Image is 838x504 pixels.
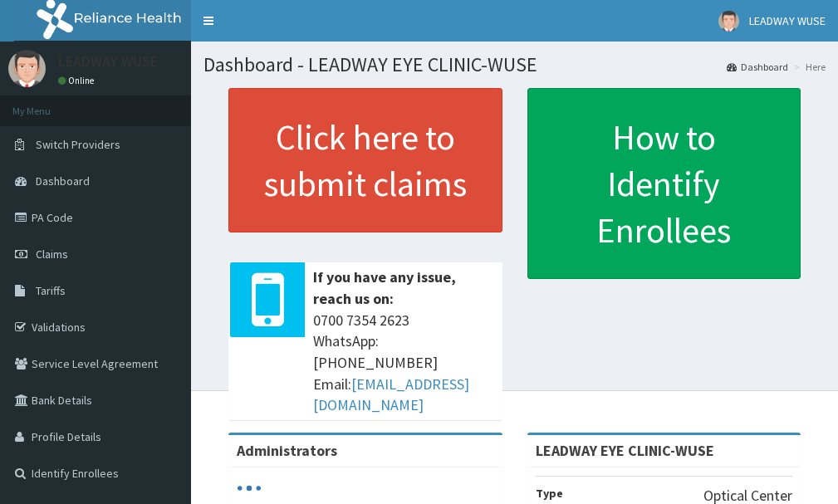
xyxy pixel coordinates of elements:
h1: Dashboard - LEADWAY EYE CLINIC-WUSE [203,54,826,76]
img: User Image [718,11,739,32]
li: Here [790,60,826,74]
a: Click here to submit claims [228,88,502,232]
p: LEADWAY WUSE [58,54,158,69]
span: LEADWAY WUSE [749,13,826,28]
b: Type [536,486,563,501]
span: Claims [36,247,68,262]
b: Administrators [237,441,337,460]
strong: LEADWAY EYE CLINIC-WUSE [536,441,714,460]
img: User Image [8,50,46,87]
span: 0700 7354 2623 WhatsApp: [PHONE_NUMBER] Email: [313,310,494,417]
svg: audio-loading [237,476,262,501]
span: Dashboard [36,174,90,188]
a: Online [58,75,98,86]
a: Dashboard [727,60,788,74]
span: Switch Providers [36,137,120,152]
span: Tariffs [36,283,66,298]
b: If you have any issue, reach us on: [313,267,456,308]
a: [EMAIL_ADDRESS][DOMAIN_NAME] [313,374,469,415]
a: How to Identify Enrollees [527,88,801,279]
